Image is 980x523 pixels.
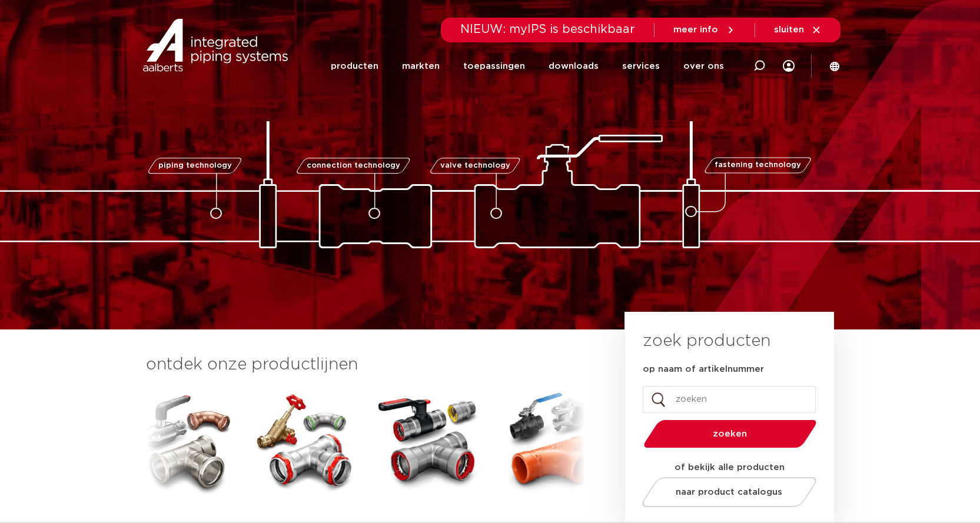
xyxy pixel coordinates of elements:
[643,386,816,413] input: zoeken
[676,488,782,497] span: naar product catalogus
[549,44,599,89] a: downloads
[673,25,718,34] span: meer info
[622,44,660,89] a: services
[774,25,804,34] span: sluiten
[715,162,801,169] span: fastening technology
[158,162,232,169] span: piping technology
[639,477,819,507] a: naar product catalogus
[146,353,585,377] h3: ontdek onze productlijnen
[674,429,786,438] span: zoeken
[440,162,510,169] span: valve technology
[673,25,736,35] a: meer info
[402,44,440,89] a: markten
[774,25,822,35] a: sluiten
[639,419,821,449] button: zoeken
[463,44,525,89] a: toepassingen
[331,44,378,89] a: producten
[643,364,764,375] label: op naam of artikelnummer
[683,44,724,89] a: over ons
[331,44,724,89] nav: Menu
[643,329,770,353] h3: zoek producten
[675,463,785,472] strong: of bekijk alle producten
[306,162,400,169] span: connection technology
[460,24,635,35] span: NIEUW: myIPS is beschikbaar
